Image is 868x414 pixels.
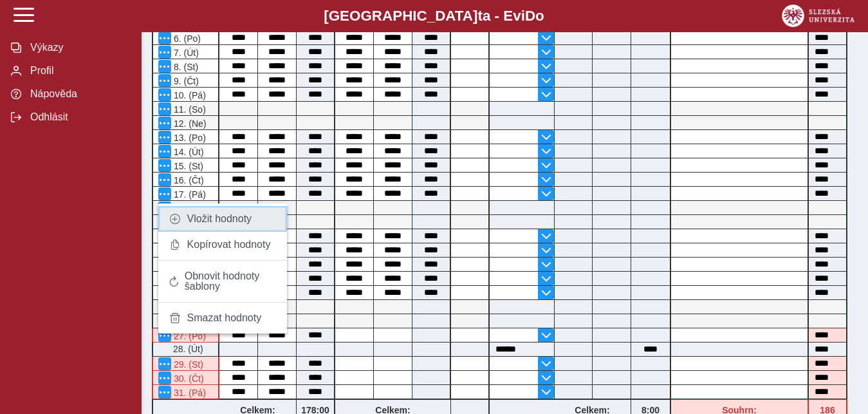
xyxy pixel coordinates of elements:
button: Menu [158,202,171,214]
button: Menu [158,74,171,87]
span: Smazat hodnoty [187,313,262,323]
span: 28. (Út) [171,344,203,354]
span: Profil [26,65,131,77]
button: Menu [158,88,171,101]
span: Kopírovat hodnoty [187,240,271,250]
span: 11. (So) [171,104,206,115]
button: Menu [158,357,171,370]
span: Vložit hodnoty [187,214,252,224]
span: 31. (Pá) [171,388,206,398]
span: Výkazy [26,42,131,53]
span: 6. (Po) [171,33,201,44]
button: Menu [158,159,171,172]
span: 17. (Pá) [171,189,206,200]
span: 14. (Út) [171,147,204,157]
button: Menu [158,131,171,144]
button: Menu [158,329,171,342]
span: Obnovit hodnoty šablony [185,271,277,292]
button: Menu [158,386,171,399]
button: Menu [158,372,171,384]
span: 15. (St) [171,161,203,171]
span: 10. (Pá) [171,90,206,100]
span: 30. (Čt) [171,373,204,384]
button: Menu [158,187,171,200]
span: t [477,8,482,24]
button: Menu [158,46,171,59]
button: Menu [158,102,171,115]
span: Odhlásit [26,111,131,123]
button: Menu [158,117,171,129]
span: 16. (Čt) [171,175,204,185]
div: Po 6 hodinách nepřetržité práce je nutná přestávka v práci na jídlo a oddech v trvání nejméně 30 ... [152,385,219,399]
span: 27. (Po) [171,331,206,341]
span: 9. (Čt) [171,76,199,86]
button: Menu [158,60,171,73]
b: [GEOGRAPHIC_DATA] a - Evi [39,8,829,24]
div: Po 6 hodinách nepřetržité práce je nutná přestávka v práci na jídlo a oddech v trvání nejméně 30 ... [152,371,219,385]
span: 13. (Po) [171,133,206,143]
div: Po 6 hodinách nepřetržité práce je nutná přestávka v práci na jídlo a oddech v trvání nejméně 30 ... [152,357,219,371]
button: Menu [158,32,171,44]
button: Menu [158,173,171,186]
span: 8. (St) [171,62,198,72]
span: 12. (Ne) [171,118,207,129]
span: Nápověda [26,88,131,100]
button: Menu [158,145,171,158]
span: 29. (St) [171,359,203,370]
span: o [535,8,544,24]
span: D [525,8,535,24]
span: 7. (Út) [171,48,199,58]
img: logo_web_su.png [782,5,854,27]
div: Po 6 hodinách nepřetržité práce je nutná přestávka v práci na jídlo a oddech v trvání nejméně 30 ... [152,328,219,343]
